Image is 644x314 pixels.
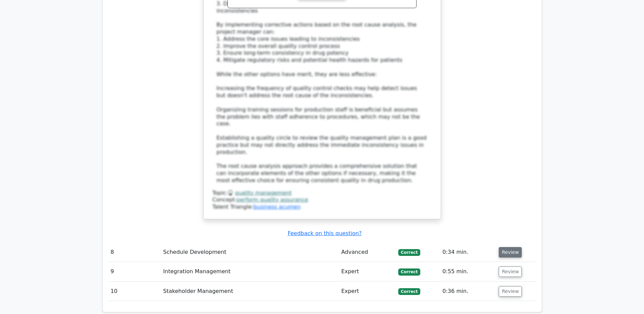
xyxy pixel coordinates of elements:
td: 9 [108,262,161,281]
a: business acumen [253,204,300,210]
div: Concept: [213,196,432,204]
a: perform quality assurance [237,196,308,203]
td: Schedule Development [161,243,339,262]
td: 0:34 min. [440,243,496,262]
td: Stakeholder Management [161,282,339,301]
td: 10 [108,282,161,301]
td: 8 [108,243,161,262]
td: Expert [338,262,395,281]
a: Feedback on this question? [288,230,362,237]
button: Review [499,266,522,277]
div: Talent Triangle: [213,190,432,211]
span: Correct [398,268,420,275]
div: Topic: [213,190,432,197]
td: 0:55 min. [440,262,496,281]
td: 0:36 min. [440,282,496,301]
td: Integration Management [161,262,339,281]
button: Review [499,286,522,297]
td: Advanced [338,243,395,262]
span: Correct [398,288,420,295]
td: Expert [338,282,395,301]
a: quality management [235,190,292,196]
span: Correct [398,249,420,256]
button: Review [499,247,522,258]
